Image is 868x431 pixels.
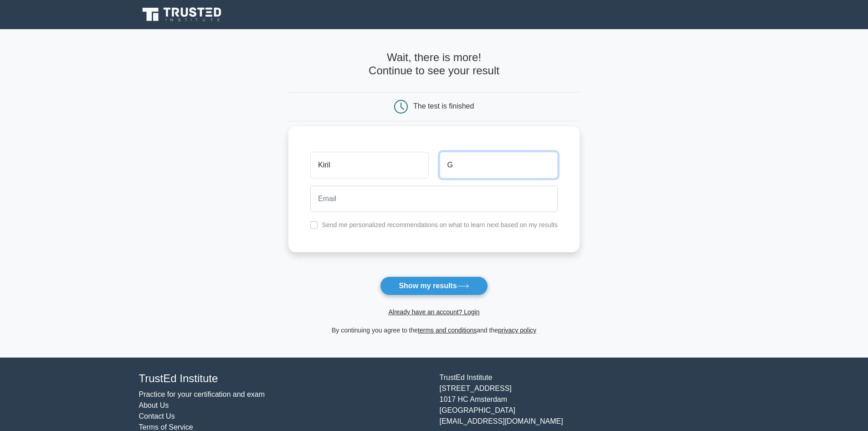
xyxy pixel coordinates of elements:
a: Already have an account? Login [388,308,479,316]
input: Email [310,186,558,212]
input: First name [310,152,428,178]
h4: Wait, there is more! Continue to see your result [288,51,580,78]
a: privacy policy [498,327,536,334]
a: terms and conditions [418,327,477,334]
div: By continuing you agree to the and the [283,325,585,336]
label: Send me personalized recommendations on what to learn next based on my results [322,221,558,228]
a: Terms of Service [139,423,193,431]
h4: TrustEd Institute [139,372,429,385]
input: Last name [440,152,558,178]
a: Contact Us [139,412,175,420]
a: Practice for your certification and exam [139,390,265,398]
button: Show my results [380,276,488,296]
a: About Us [139,401,169,409]
div: The test is finished [413,102,474,110]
